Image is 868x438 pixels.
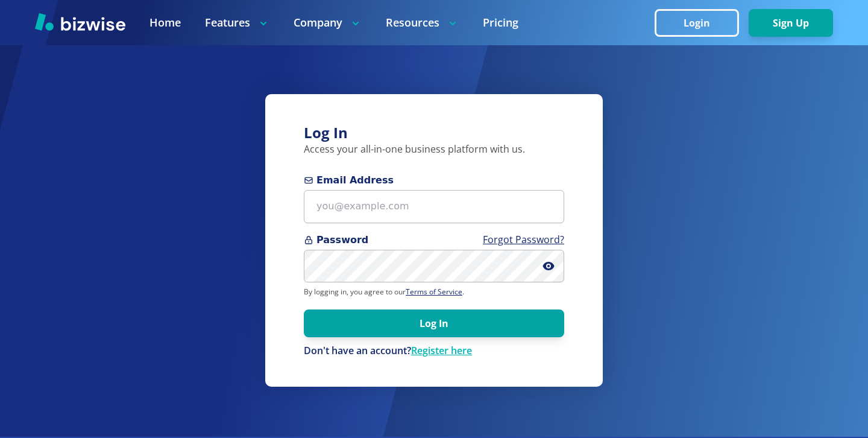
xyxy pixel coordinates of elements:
[304,344,564,358] p: Don't have an account?
[294,15,362,30] p: Company
[304,287,564,297] p: By logging in, you agree to our .
[483,15,518,30] a: Pricing
[304,173,564,188] span: Email Address
[304,233,564,247] span: Password
[149,15,181,30] a: Home
[749,9,833,37] button: Sign Up
[655,9,739,37] button: Login
[411,344,472,357] a: Register here
[304,344,564,358] div: Don't have an account?Register here
[304,143,564,156] p: Access your all-in-one business platform with us.
[35,13,125,31] img: Bizwise Logo
[304,309,564,337] button: Log In
[205,15,269,30] p: Features
[749,17,833,29] a: Sign Up
[304,190,564,223] input: you@example.com
[386,15,459,30] p: Resources
[483,233,564,246] a: Forgot Password?
[655,17,749,29] a: Login
[406,287,462,297] a: Terms of Service
[304,123,564,143] h3: Log In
